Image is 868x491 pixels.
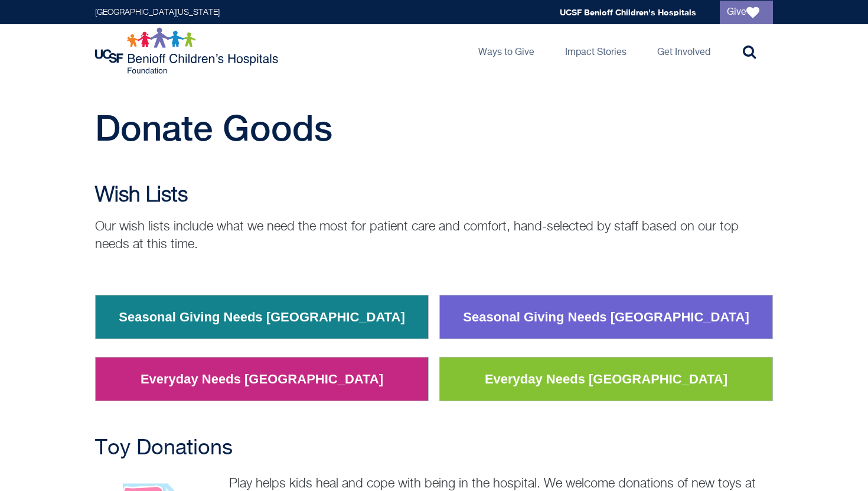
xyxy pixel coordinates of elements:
[95,218,773,253] p: Our wish lists include what we need the most for patient care and comfort, hand-selected by staff...
[454,302,758,333] a: Seasonal Giving Needs [GEOGRAPHIC_DATA]
[95,107,332,148] span: Donate Goods
[720,1,773,24] a: Give
[560,7,696,17] a: UCSF Benioff Children's Hospitals
[132,364,392,395] a: Everyday Needs [GEOGRAPHIC_DATA]
[556,24,636,77] a: Impact Stories
[648,24,720,77] a: Get Involved
[95,437,773,460] h2: Toy Donations
[95,184,773,207] h2: Wish Lists
[476,364,736,395] a: Everyday Needs [GEOGRAPHIC_DATA]
[110,302,414,333] a: Seasonal Giving Needs [GEOGRAPHIC_DATA]
[469,24,544,77] a: Ways to Give
[95,8,220,17] a: [GEOGRAPHIC_DATA][US_STATE]
[95,27,281,74] img: Logo for UCSF Benioff Children's Hospitals Foundation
